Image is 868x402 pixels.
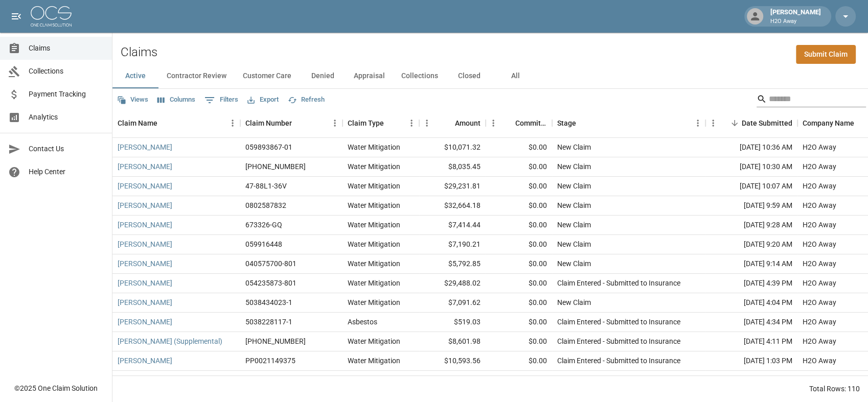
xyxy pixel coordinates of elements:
[757,91,866,109] div: Search
[557,375,680,385] div: Claim Entered - Submitted to Insurance
[29,66,104,77] span: Collections
[348,181,400,191] div: Water Mitigation
[393,64,446,88] button: Collections
[112,64,158,88] button: Active
[486,313,552,332] div: $0.00
[803,200,836,210] div: H2O Away
[245,239,282,249] div: 059916448
[419,157,486,177] div: $8,035.45
[557,220,591,230] div: New Claim
[118,297,172,308] a: [PERSON_NAME]
[348,297,400,308] div: Water Mitigation
[705,235,797,254] div: [DATE] 9:20 AM
[486,138,552,157] div: $0.00
[803,278,836,288] div: H2O Away
[441,116,455,130] button: Sort
[803,239,836,249] div: H2O Away
[245,220,282,230] div: 673326-GQ
[770,17,821,26] p: H2O Away
[29,112,104,123] span: Analytics
[803,220,836,230] div: H2O Away
[486,196,552,216] div: $0.00
[112,109,240,137] div: Claim Name
[245,181,287,191] div: 47-88L1-36V
[803,297,836,308] div: H2O Away
[419,216,486,235] div: $7,414.44
[705,216,797,235] div: [DATE] 9:28 AM
[348,161,400,172] div: Water Mitigation
[486,351,552,371] div: $0.00
[245,375,282,385] div: 4788T387L
[348,258,400,269] div: Water Mitigation
[346,64,393,88] button: Appraisal
[486,293,552,313] div: $0.00
[705,109,797,137] div: Date Submitted
[157,116,172,130] button: Sort
[486,109,552,137] div: Committed Amount
[245,142,292,152] div: 059893867-01
[245,258,296,269] div: 040575700-801
[419,196,486,216] div: $32,664.18
[327,115,342,131] button: Menu
[348,239,400,249] div: Water Mitigation
[115,92,151,108] button: Views
[245,109,292,137] div: Claim Number
[557,356,680,366] div: Claim Entered - Submitted to Insurance
[14,383,98,393] div: © 2025 One Claim Solution
[118,278,172,288] a: [PERSON_NAME]
[557,161,591,172] div: New Claim
[348,278,400,288] div: Water Mitigation
[557,258,591,269] div: New Claim
[705,332,797,351] div: [DATE] 4:11 PM
[245,92,281,108] button: Export
[202,92,241,108] button: Show filters
[419,177,486,196] div: $29,231.81
[348,336,400,346] div: Water Mitigation
[118,109,157,137] div: Claim Name
[455,109,481,137] div: Amount
[348,375,400,385] div: Water Mitigation
[29,89,104,100] span: Payment Tracking
[419,313,486,332] div: $519.03
[705,274,797,293] div: [DATE] 4:39 PM
[112,64,868,88] div: dynamic tabs
[348,220,400,230] div: Water Mitigation
[348,200,400,210] div: Water Mitigation
[118,142,172,152] a: [PERSON_NAME]
[705,177,797,196] div: [DATE] 10:07 AM
[552,109,705,137] div: Stage
[285,92,327,108] button: Refresh
[796,45,856,64] a: Submit Claim
[31,6,72,27] img: ocs-logo-white-transparent.png
[118,200,172,210] a: [PERSON_NAME]
[557,109,576,137] div: Stage
[118,220,172,230] a: [PERSON_NAME]
[515,109,547,137] div: Committed Amount
[576,116,590,130] button: Sort
[245,317,292,327] div: 5038228117-1
[384,116,398,130] button: Sort
[118,356,172,366] a: [PERSON_NAME]
[29,144,104,154] span: Contact Us
[705,138,797,157] div: [DATE] 10:36 AM
[486,274,552,293] div: $0.00
[6,6,27,27] button: open drawer
[486,115,501,131] button: Menu
[803,142,836,152] div: H2O Away
[705,115,721,131] button: Menu
[419,109,486,137] div: Amount
[245,161,306,172] div: 01-009-176062
[705,196,797,216] div: [DATE] 9:59 AM
[803,356,836,366] div: H2O Away
[486,157,552,177] div: $0.00
[300,64,346,88] button: Denied
[557,181,591,191] div: New Claim
[486,371,552,390] div: $0.00
[803,258,836,269] div: H2O Away
[245,336,306,346] div: 01-009-151043
[557,278,680,288] div: Claim Entered - Submitted to Insurance
[118,181,172,191] a: [PERSON_NAME]
[118,317,172,327] a: [PERSON_NAME]
[348,142,400,152] div: Water Mitigation
[245,356,295,366] div: PP0021149375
